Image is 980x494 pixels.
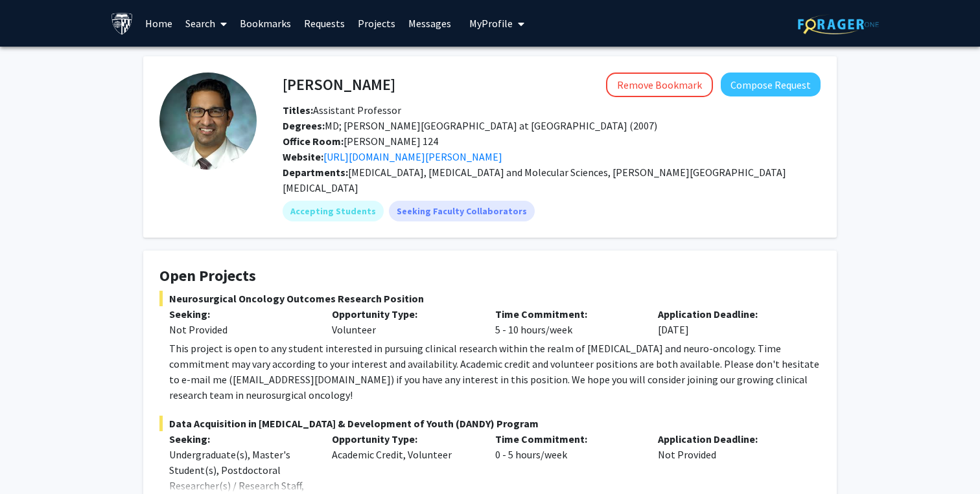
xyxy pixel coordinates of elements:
[469,17,513,30] span: My Profile
[283,166,786,194] span: [MEDICAL_DATA], [MEDICAL_DATA] and Molecular Sciences, [PERSON_NAME][GEOGRAPHIC_DATA][MEDICAL_DATA]
[658,306,801,322] p: Application Deadline:
[283,166,348,179] b: Departments:
[297,1,351,46] a: Requests
[283,119,325,132] b: Degrees:
[159,416,821,431] span: Data Acquisition in [MEDICAL_DATA] & Development of Youth (DANDY) Program
[283,104,313,117] b: Titles:
[402,1,458,46] a: Messages
[648,306,811,337] div: [DATE]
[798,14,879,34] img: ForagerOne Logo
[351,1,402,46] a: Projects
[283,104,401,117] span: Assistant Professor
[283,135,344,148] b: Office Room:
[139,1,179,46] a: Home
[495,431,638,447] p: Time Commitment:
[159,73,257,170] img: Profile Picture
[322,306,485,337] div: Volunteer
[283,135,438,148] span: [PERSON_NAME] 124
[233,1,297,46] a: Bookmarks
[495,306,638,322] p: Time Commitment:
[159,267,821,286] h4: Open Projects
[283,150,323,163] b: Website:
[721,73,821,96] button: Compose Request to Raj Mukherjee
[111,12,134,35] img: Johns Hopkins University Logo
[658,431,801,447] p: Application Deadline:
[179,1,233,46] a: Search
[389,201,535,221] mat-chip: Seeking Faculty Collaborators
[159,291,821,306] span: Neurosurgical Oncology Outcomes Research Position
[283,73,395,96] h4: [PERSON_NAME]
[169,341,821,403] div: This project is open to any student interested in pursuing clinical research within the realm of ...
[332,431,475,447] p: Opportunity Type:
[169,306,312,322] p: Seeking:
[485,306,648,337] div: 5 - 10 hours/week
[323,150,502,163] a: Opens in a new tab
[283,201,384,221] mat-chip: Accepting Students
[169,431,312,447] p: Seeking:
[169,322,312,337] div: Not Provided
[332,306,475,322] p: Opportunity Type:
[283,119,657,132] span: MD; [PERSON_NAME][GEOGRAPHIC_DATA] at [GEOGRAPHIC_DATA] (2007)
[606,73,713,97] button: Remove Bookmark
